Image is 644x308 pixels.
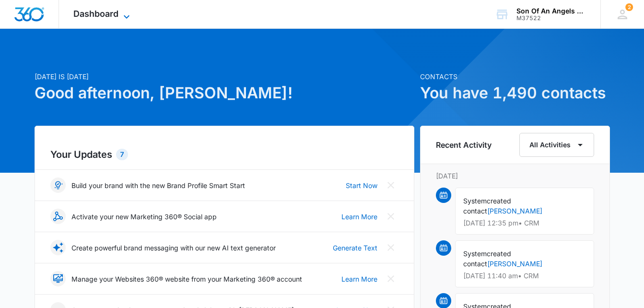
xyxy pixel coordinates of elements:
[436,171,594,181] p: [DATE]
[516,7,586,15] div: account name
[35,82,414,105] h1: Good afternoon, [PERSON_NAME]!
[333,243,377,253] a: Generate Text
[383,240,398,255] button: Close
[420,71,610,82] p: Contacts
[35,71,414,82] p: [DATE] is [DATE]
[463,272,586,279] p: [DATE] 11:40 am • CRM
[73,9,118,19] span: Dashboard
[341,274,377,284] a: Learn More
[420,82,610,105] h1: You have 1,490 contacts
[487,260,542,268] a: [PERSON_NAME]
[71,274,302,284] p: Manage your Websites 360® website from your Marketing 360® account
[487,207,542,215] a: [PERSON_NAME]
[341,212,377,222] a: Learn More
[436,139,492,151] h6: Recent Activity
[346,180,377,190] a: Start Now
[463,220,586,226] p: [DATE] 12:35 pm • CRM
[50,147,398,162] h2: Your Updates
[625,3,633,11] span: 2
[463,249,487,258] span: System
[519,133,594,157] button: All Activities
[71,180,245,190] p: Build your brand with the new Brand Profile Smart Start
[383,271,398,286] button: Close
[625,3,633,11] div: notifications count
[71,243,276,253] p: Create powerful brand messaging with our new AI text generator
[463,197,487,205] span: System
[383,178,398,193] button: Close
[383,209,398,224] button: Close
[516,15,586,22] div: account id
[463,249,511,268] span: created contact
[463,197,511,215] span: created contact
[116,149,128,160] div: 7
[71,212,217,222] p: Activate your new Marketing 360® Social app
